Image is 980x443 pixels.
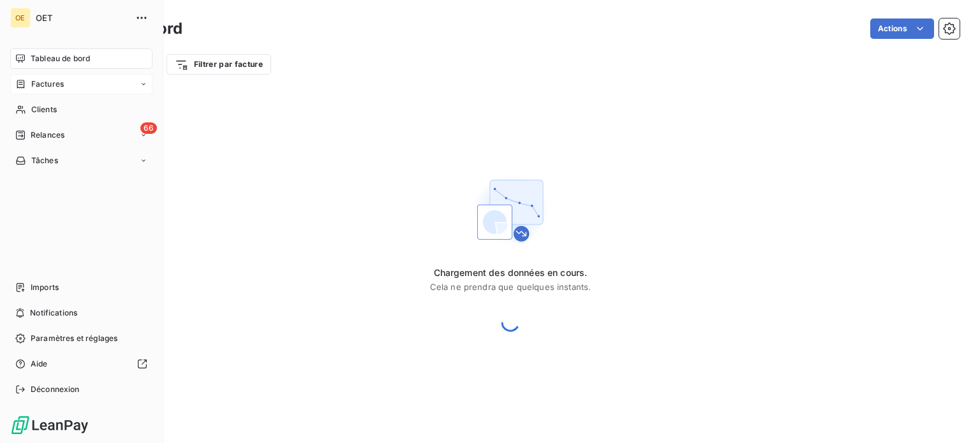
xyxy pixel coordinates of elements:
span: Paramètres et réglages [31,333,117,344]
span: Clients [31,104,57,115]
span: Aide [31,358,48,370]
button: Actions [870,18,934,39]
span: 66 [140,122,157,134]
span: Factures [31,78,64,90]
iframe: Intercom live chat [937,400,967,430]
span: Tableau de bord [31,53,90,64]
img: Logo LeanPay [10,415,89,435]
div: OE [10,8,31,28]
span: Relances [31,129,64,141]
button: Filtrer par facture [167,54,271,75]
span: Cela ne prendra que quelques instants. [430,282,591,292]
span: Imports [31,282,59,293]
span: Chargement des données en cours. [430,266,591,279]
span: Tâches [31,155,58,166]
img: First time [470,170,551,251]
span: Déconnexion [31,384,80,395]
span: OET [36,13,128,23]
span: Notifications [30,307,77,319]
a: Aide [10,354,152,374]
